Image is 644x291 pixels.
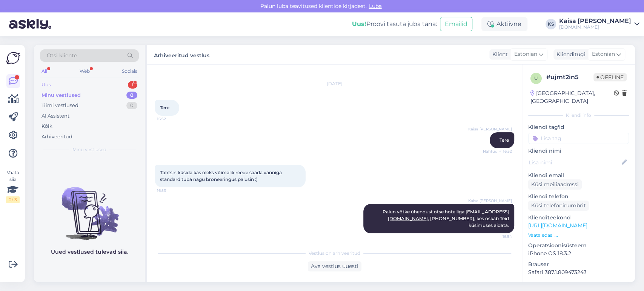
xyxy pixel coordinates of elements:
[592,50,615,58] span: Estonian
[528,133,629,144] input: Lisa tag
[528,260,629,268] p: Brauser
[514,50,537,58] span: Estonian
[484,234,512,239] span: 16:54
[160,105,169,110] span: Tere
[309,250,360,257] span: Vestlus on arhiveeritud
[6,169,20,203] div: Vaata siia
[78,66,91,76] div: Web
[530,89,614,105] div: [GEOGRAPHIC_DATA], [GEOGRAPHIC_DATA]
[308,261,361,271] div: Ava vestlus uuesti
[593,73,627,81] span: Offline
[157,188,185,193] span: 16:53
[500,137,509,143] span: Tere
[528,250,629,257] p: iPhone OS 18.3.2
[126,92,137,99] div: 0
[41,133,72,141] div: Arhiveeritud
[40,66,49,76] div: All
[528,242,629,250] p: Operatsioonisüsteem
[6,51,20,65] img: Askly Logo
[41,92,81,99] div: Minu vestlused
[160,170,283,182] span: Tahtsin küsida kas oleks võimalik reede saada vanniga standard tuba nagu broneeringus palusin :)
[489,51,508,58] div: Klient
[47,52,77,60] span: Otsi kliente
[546,73,593,82] div: # ujmt2in5
[546,19,556,29] div: KS
[528,214,629,222] p: Klienditeekond
[481,17,527,31] div: Aktiivne
[367,3,384,9] span: Luba
[352,20,366,28] b: Uus!
[352,20,437,29] div: Proovi tasuta juba täna:
[155,80,514,87] div: [DATE]
[559,18,639,30] a: Kaisa [PERSON_NAME][DOMAIN_NAME]
[468,126,512,132] span: Kaisa [PERSON_NAME]
[41,81,51,89] div: Uus
[528,123,629,131] p: Kliendi tag'id
[468,198,512,204] span: Kaisa [PERSON_NAME]
[128,81,137,89] div: 1
[528,193,629,201] p: Kliendi telefon
[483,149,512,154] span: Nähtud ✓ 16:52
[72,146,106,153] span: Minu vestlused
[51,248,128,256] p: Uued vestlused tulevad siia.
[559,18,631,24] div: Kaisa [PERSON_NAME]
[34,173,145,241] img: No chats
[41,102,78,109] div: Tiimi vestlused
[528,201,589,211] div: Küsi telefoninumbrit
[383,209,510,228] span: Palun võtke ühendust otse hotelliga: , [PHONE_NUMBER], kes oskab Teid küsimuses aidata.
[559,24,631,30] div: [DOMAIN_NAME]
[157,116,185,122] span: 16:52
[528,232,629,239] p: Vaata edasi ...
[529,158,620,167] input: Lisa nimi
[41,112,69,120] div: AI Assistent
[528,268,629,276] p: Safari 387.1.809473243
[154,49,209,60] label: Arhiveeritud vestlus
[534,75,538,81] span: u
[41,123,52,130] div: Kõik
[528,179,582,190] div: Küsi meiliaadressi
[528,222,587,229] a: [URL][DOMAIN_NAME]
[528,172,629,179] p: Kliendi email
[6,196,20,203] div: 2 / 3
[120,66,139,76] div: Socials
[553,51,586,58] div: Klienditugi
[440,17,472,31] button: Emailid
[528,147,629,155] p: Kliendi nimi
[528,112,629,119] div: Kliendi info
[126,102,137,109] div: 0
